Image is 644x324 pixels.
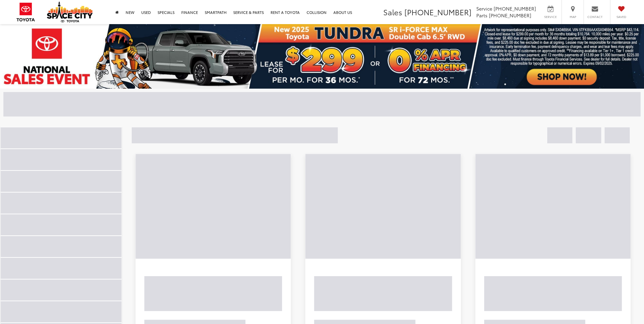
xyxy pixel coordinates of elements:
[476,5,492,12] span: Service
[489,12,531,19] span: [PHONE_NUMBER]
[494,5,536,12] span: [PHONE_NUMBER]
[383,6,402,17] span: Sales
[404,6,472,17] span: [PHONE_NUMBER]
[47,1,93,22] img: Space City Toyota
[587,15,603,19] span: Contact
[565,15,580,19] span: Map
[476,12,487,19] span: Parts
[543,15,558,19] span: Service
[614,15,629,19] span: Saved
